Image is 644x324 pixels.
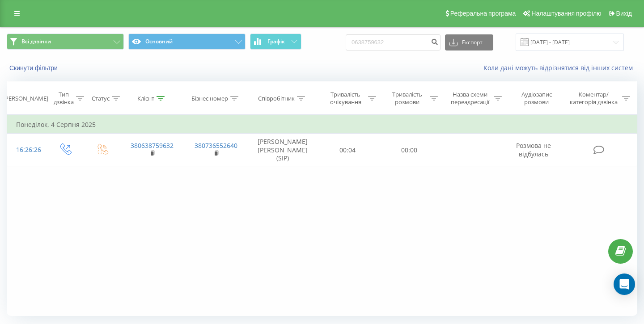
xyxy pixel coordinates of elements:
[191,95,228,102] div: Бізнес номер
[92,95,110,102] div: Статус
[346,34,441,50] input: Пошук за номером
[445,34,493,50] button: Експорт
[54,91,74,106] div: Тип дзвінка
[195,141,237,150] a: 380736552640
[258,95,295,102] div: Співробітник
[21,38,51,45] span: Всі дзвінки
[7,34,124,50] button: Всі дзвінки
[267,38,285,45] span: Графік
[250,34,301,50] button: Графік
[248,134,317,167] td: [PERSON_NAME] [PERSON_NAME] (SIP)
[3,95,48,102] div: [PERSON_NAME]
[614,274,635,295] div: Open Intercom Messenger
[378,134,440,167] td: 00:00
[386,91,428,106] div: Тривалість розмови
[16,141,38,159] div: 16:26:26
[568,91,620,106] div: Коментар/категорія дзвінка
[483,63,637,72] a: Коли дані можуть відрізнятися вiд інших систем
[325,91,366,106] div: Тривалість очікування
[137,95,154,102] div: Клієнт
[128,34,246,50] button: Основний
[448,91,491,106] div: Назва схеми переадресації
[317,134,379,167] td: 00:04
[516,141,551,158] span: Розмова не відбулась
[7,116,637,134] td: Понеділок, 4 Серпня 2025
[131,141,174,150] a: 380638759632
[512,91,561,106] div: Аудіозапис розмови
[531,10,601,17] span: Налаштування профілю
[616,10,632,17] span: Вихід
[7,64,62,72] button: Скинути фільтри
[450,10,516,17] span: Реферальна програма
